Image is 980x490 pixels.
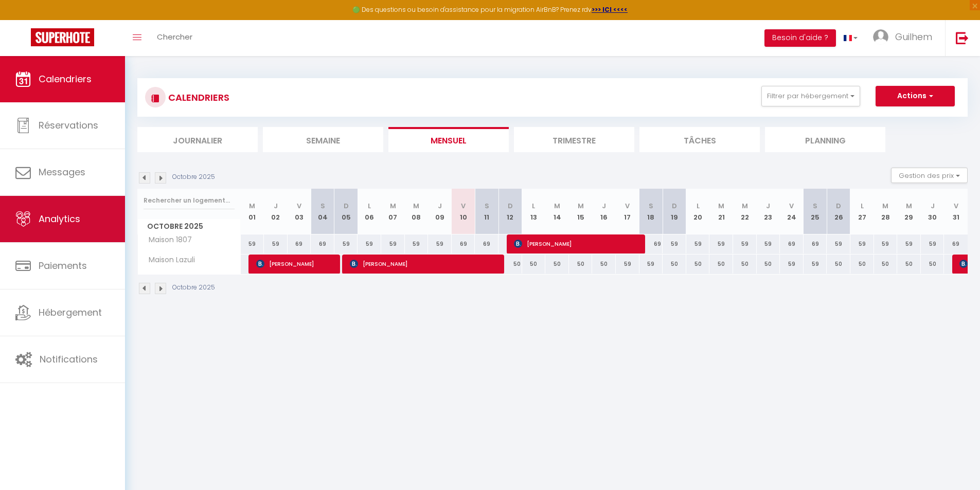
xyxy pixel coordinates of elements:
abbr: M [882,201,888,211]
abbr: M [390,201,396,211]
div: 59 [381,234,405,253]
abbr: D [344,201,349,211]
abbr: J [438,201,442,211]
div: 50 [921,255,945,274]
button: Besoin d'aide ? [764,29,836,47]
th: 19 [663,189,686,234]
div: 59 [686,234,710,253]
th: 18 [639,189,663,234]
p: Octobre 2025 [172,283,215,293]
th: 10 [452,189,475,234]
div: 59 [757,234,780,253]
th: 06 [358,189,381,234]
input: Rechercher un logement... [144,191,235,210]
span: [PERSON_NAME] [350,254,500,274]
abbr: J [274,201,278,211]
th: 16 [592,189,616,234]
th: 26 [827,189,850,234]
span: Réservations [39,119,98,132]
div: 50 [569,255,593,274]
span: Maison 1807 [139,234,194,246]
img: ... [873,29,888,45]
abbr: J [602,201,606,211]
div: 50 [757,255,780,274]
div: 59 [663,234,686,253]
abbr: V [954,201,958,211]
div: 59 [827,234,850,253]
div: 69 [804,234,827,253]
div: 50 [874,255,898,274]
div: 69 [944,234,968,253]
abbr: V [461,201,466,211]
abbr: S [320,201,325,211]
th: 27 [850,189,874,234]
abbr: D [836,201,841,211]
li: Semaine [263,127,383,152]
div: 69 [452,234,475,253]
div: 59 [264,234,288,253]
th: 28 [874,189,898,234]
abbr: L [697,201,700,211]
span: Analytics [39,212,80,225]
th: 17 [616,189,639,234]
div: 50 [827,255,850,274]
abbr: S [813,201,817,211]
div: 59 [921,234,945,253]
div: 50 [522,255,546,274]
th: 08 [405,189,429,234]
abbr: D [672,201,677,211]
div: 59 [405,234,429,253]
div: 50 [498,255,522,274]
div: 59 [709,234,733,253]
span: [PERSON_NAME] [256,254,335,274]
th: 14 [545,189,569,234]
div: 50 [709,255,733,274]
th: 01 [241,189,264,234]
div: 69 [288,234,311,253]
th: 23 [757,189,780,234]
div: 69 [475,234,498,253]
p: Octobre 2025 [172,172,215,182]
abbr: J [766,201,770,211]
div: 59 [874,234,898,253]
abbr: J [931,201,935,211]
abbr: V [297,201,301,211]
div: 59 [897,234,921,253]
th: 31 [944,189,968,234]
div: 59 [428,234,452,253]
li: Trimestre [514,127,634,152]
abbr: V [625,201,630,211]
div: 69 [311,234,334,253]
span: Hébergement [39,306,102,319]
span: Maison Lazuli [139,255,198,266]
li: Tâches [639,127,760,152]
div: 50 [663,255,686,274]
button: Filtrer par hébergement [761,86,860,106]
li: Mensuel [388,127,509,152]
abbr: D [508,201,513,211]
abbr: L [368,201,371,211]
div: 59 [639,255,663,274]
abbr: M [718,201,724,211]
th: 13 [522,189,546,234]
a: ... Guilhem [865,20,945,56]
th: 30 [921,189,945,234]
button: Actions [876,86,955,106]
span: Octobre 2025 [138,219,240,234]
div: 69 [780,234,804,253]
span: Calendriers [39,72,92,85]
div: 50 [850,255,874,274]
abbr: L [532,201,535,211]
div: 59 [733,234,757,253]
abbr: M [249,201,255,211]
th: 05 [334,189,358,234]
abbr: M [413,201,419,211]
div: 50 [592,255,616,274]
div: 59 [780,255,804,274]
div: 59 [358,234,381,253]
abbr: S [649,201,653,211]
div: 50 [897,255,921,274]
div: 59 [616,255,639,274]
abbr: V [789,201,794,211]
div: 50 [686,255,710,274]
